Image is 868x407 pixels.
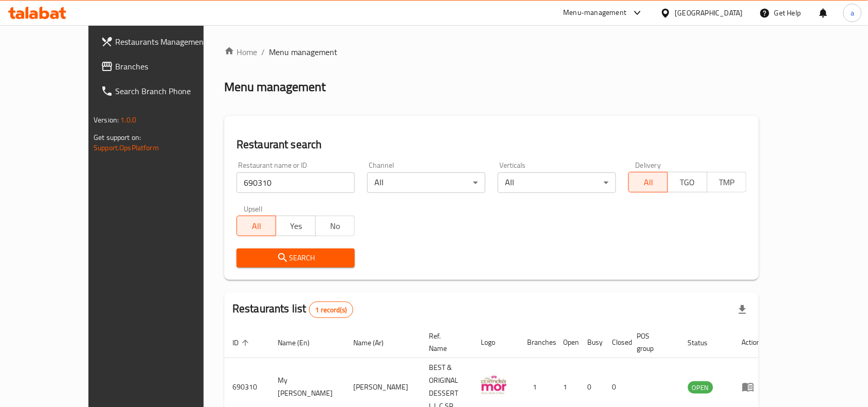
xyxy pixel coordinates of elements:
[232,301,353,318] h2: Restaurants list
[115,85,225,97] span: Search Branch Phone
[712,175,743,190] span: TMP
[237,216,276,236] button: All
[555,327,580,358] th: Open
[224,79,325,95] h2: Menu management
[261,46,265,58] li: /
[94,131,141,144] span: Get support on:
[320,219,351,234] span: No
[278,337,323,349] span: Name (En)
[93,54,233,79] a: Branches
[269,46,337,58] span: Menu management
[564,7,627,19] div: Menu-management
[237,249,355,268] button: Search
[232,337,252,349] span: ID
[707,172,747,192] button: TMP
[241,219,272,234] span: All
[353,337,397,349] span: Name (Ar)
[224,46,759,58] nav: breadcrumb
[688,381,713,394] div: OPEN
[628,172,668,192] button: All
[688,382,713,394] span: OPEN
[580,327,604,358] th: Busy
[473,327,519,358] th: Logo
[94,113,119,127] span: Version:
[115,36,225,48] span: Restaurants Management
[637,330,667,355] span: POS group
[93,79,233,103] a: Search Branch Phone
[224,46,257,58] a: Home
[94,141,159,154] a: Support.OpsPlatform
[309,302,354,318] div: Total records count
[730,297,755,322] div: Export file
[310,305,353,315] span: 1 record(s)
[244,205,263,213] label: Upsell
[481,372,507,398] img: My Govindas Mor
[115,60,225,73] span: Branches
[667,172,707,192] button: TGO
[636,162,661,169] label: Delivery
[245,252,347,264] span: Search
[688,337,721,349] span: Status
[280,219,311,234] span: Yes
[315,216,355,236] button: No
[93,29,233,54] a: Restaurants Management
[429,330,460,355] span: Ref. Name
[276,216,315,236] button: Yes
[498,172,616,193] div: All
[120,113,136,127] span: 1.0.0
[604,327,629,358] th: Closed
[742,381,761,393] div: Menu
[633,175,664,190] span: All
[734,327,769,358] th: Action
[672,175,703,190] span: TGO
[237,137,747,152] h2: Restaurant search
[851,7,854,19] span: a
[519,327,555,358] th: Branches
[675,7,743,19] div: [GEOGRAPHIC_DATA]
[237,172,355,193] input: Search for restaurant name or ID..
[367,172,485,193] div: All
